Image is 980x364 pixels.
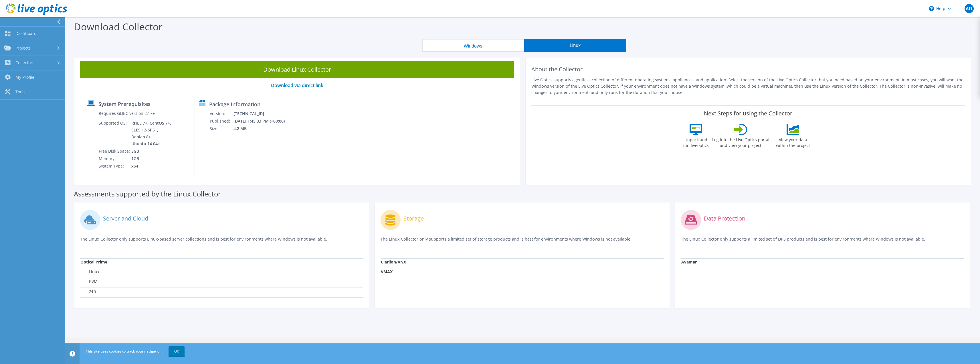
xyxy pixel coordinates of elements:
p: The Linux Collector only supports a limited set of storage products and is best for environments ... [381,236,664,248]
td: 4.2 MB [233,125,292,132]
span: This site uses cookies to track your navigation. [86,349,163,354]
button: Windows [422,39,524,52]
td: Version: [209,110,233,117]
label: Assessments supported by the Linux Collector [74,191,221,197]
td: Memory: [98,155,131,162]
td: 5GB [131,147,172,155]
td: 1GB [131,155,172,162]
p: The Linux Collector only supports a limited set of DPS products and is best for environments wher... [681,236,964,248]
label: Storage [403,216,424,221]
td: [DATE] 1:45:33 PM (+00:00) [233,117,292,125]
td: Supported OS: [98,119,131,147]
td: Size: [209,125,233,132]
label: Linux [80,269,99,275]
label: Download Collector [74,20,163,33]
label: System Prerequisites [98,101,151,107]
label: Next Steps for using the Collector [704,110,792,117]
span: AD [965,4,974,13]
svg: \n [929,6,934,11]
p: The Linux Collector only supports Linux-based server collections and is best for environments whe... [80,236,363,248]
a: OK [169,346,185,357]
strong: Clariion/VNX [381,259,406,265]
td: [TECHNICAL_ID] [233,110,292,117]
td: RHEL 7+, CentOS 7+, SLES 12-SP5+, Debian 8+, Ubuntu 14.04+ [131,119,172,147]
label: Log into the Live Optics portal and view your project [712,135,770,148]
td: System Type: [98,162,131,170]
label: Data Protection [704,216,745,221]
label: Xen [80,288,96,294]
button: Linux [524,39,626,52]
label: Server and Cloud [103,216,148,221]
strong: Avamar [681,259,697,265]
td: Published: [209,117,233,125]
a: Download Linux Collector [80,61,514,78]
a: Download via direct link [271,82,323,88]
label: Package Information [209,101,260,107]
strong: Optical Prime [80,259,107,265]
h2: About the Collector [531,66,965,73]
label: KVM [80,279,98,284]
p: Live Optics supports agentless collection of different operating systems, appliances, and applica... [531,77,965,96]
strong: VMAX [381,269,393,274]
td: Free Disk Space: [98,147,131,155]
td: x64 [131,162,172,170]
label: View your data within the project [773,135,814,148]
label: Unpack and run liveoptics [683,135,709,148]
label: Requires GLIBC version 2.17+ [99,111,155,116]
